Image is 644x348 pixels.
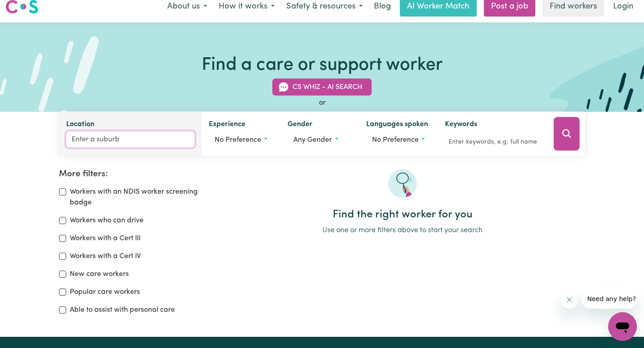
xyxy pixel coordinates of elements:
[272,79,372,96] button: CS Whiz - AI Search
[215,136,261,144] span: No preference
[288,132,352,149] button: Worker gender preference
[70,233,140,244] label: Workers with a Cert III
[70,305,175,315] label: Able to assist with personal care
[70,187,209,208] label: Workers with an NDIS worker screening badge
[209,119,246,132] label: Experience
[366,132,431,149] button: Worker language preferences
[66,132,195,148] input: Enter a suburb
[209,132,273,149] button: Worker experience options
[293,136,332,144] span: Any gender
[554,117,580,151] button: Search
[220,225,585,236] p: Use one or more filters above to start your search
[202,55,443,76] h1: Find a care or support worker
[445,119,477,132] label: Keywords
[560,291,578,309] iframe: Close message
[372,136,419,144] span: No preference
[582,289,637,309] iframe: Message from company
[70,251,141,262] label: Workers with a Cert IV
[220,208,585,221] h2: Find the right worker for you
[608,312,637,341] iframe: Button to launch messaging window
[288,119,313,132] label: Gender
[66,119,94,132] label: Location
[70,215,144,226] label: Workers who can drive
[59,98,585,108] div: or
[59,169,209,179] h2: More filters:
[70,269,129,280] label: New care workers
[366,119,428,132] label: Languages spoken
[70,287,140,297] label: Popular care workers
[445,135,541,149] input: Enter keywords, e.g. full name, interests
